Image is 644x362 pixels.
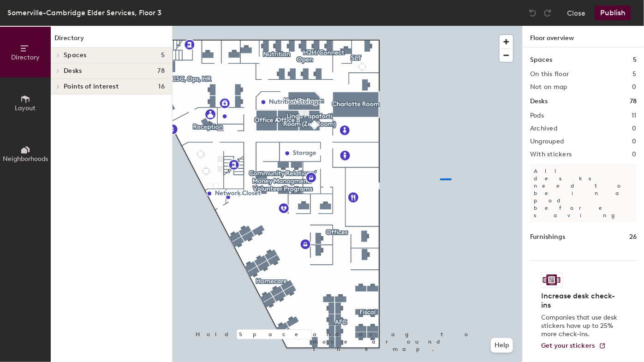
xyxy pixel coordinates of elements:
span: Layout [15,104,36,112]
h2: On this floor [530,71,569,78]
span: Desks [64,67,82,75]
p: Companies that use desk stickers have up to 25% more check-ins. [541,314,620,338]
span: Get your stickers [541,342,595,350]
img: Redo [543,8,552,18]
button: Help [491,338,513,353]
h2: Archived [530,125,557,132]
h4: Increase desk check-ins [541,291,620,310]
h1: Spaces [530,55,552,65]
h2: With stickers [530,151,572,158]
div: Somerville-Cambridge Elder Services, Floor 3 [7,7,161,18]
h2: Not on map [530,83,567,91]
span: Neighborhoods [3,155,48,163]
span: 5 [161,52,165,59]
h1: Directory [51,33,172,47]
button: Close [567,6,585,20]
a: Get your stickers [541,342,606,350]
img: Sticker logo [541,272,562,288]
h2: 0 [632,151,637,158]
h2: 11 [632,112,637,119]
h2: 0 [632,83,637,91]
h1: Floor overview [523,26,644,47]
span: Directory [11,53,40,61]
span: 16 [158,83,165,90]
span: 78 [157,67,165,75]
h2: 0 [632,125,637,132]
h1: Furnishings [530,232,565,242]
span: Points of interest [64,83,119,90]
h1: 78 [630,96,637,107]
h2: 5 [633,71,637,78]
h2: 0 [632,138,637,145]
h2: Ungrouped [530,138,564,145]
button: Publish [595,6,631,20]
h1: Desks [530,96,548,107]
img: Undo [528,8,537,18]
span: Spaces [64,52,87,59]
h1: 5 [633,55,637,65]
p: All desks need to be in a pod before saving [530,164,637,223]
h2: Pods [530,112,544,119]
h1: 26 [629,232,637,242]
